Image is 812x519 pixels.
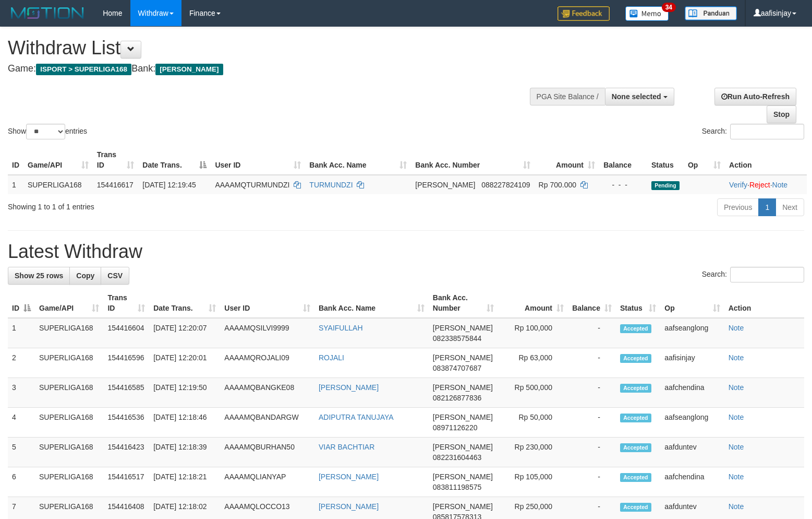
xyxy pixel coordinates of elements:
[103,348,149,378] td: 154416596
[620,324,651,333] span: Accepted
[620,473,651,482] span: Accepted
[660,318,724,348] td: aafseanglong
[23,145,93,175] th: Game/API: activate to sort column ascending
[8,348,35,378] td: 2
[568,348,616,378] td: -
[35,467,103,497] td: SUPERLIGA168
[36,64,131,75] span: ISPORT > SUPERLIGA168
[220,408,314,438] td: AAAAMQBANDARGW
[8,38,531,58] h1: Withdraw List
[625,6,669,21] img: Button%20Memo.svg
[568,318,616,348] td: -
[498,378,568,408] td: Rp 500,000
[729,383,744,392] a: Note
[558,6,610,21] img: Feedback.jpg
[433,473,493,481] span: [PERSON_NAME]
[599,145,647,175] th: Balance
[725,175,807,194] td: · ·
[215,181,289,189] span: AAAAMQTURMUNDZI
[660,438,724,467] td: aafduntev
[319,413,394,421] a: ADIPUTRA TANUJAYA
[612,92,661,101] span: None selected
[69,267,101,285] a: Copy
[319,383,379,392] a: [PERSON_NAME]
[8,408,35,438] td: 4
[319,443,374,451] a: VIAR BACHTIAR
[651,181,680,190] span: Pending
[729,353,744,362] a: Note
[107,272,123,280] span: CSV
[433,413,493,421] span: [PERSON_NAME]
[211,145,305,175] th: User ID: activate to sort column ascending
[8,267,70,285] a: Show 25 rows
[725,145,807,175] th: Action
[35,288,103,318] th: Game/API: activate to sort column ascending
[149,408,220,438] td: [DATE] 12:18:46
[8,145,23,175] th: ID
[530,88,605,105] div: PGA Site Balance /
[149,348,220,378] td: [DATE] 12:20:01
[35,438,103,467] td: SUPERLIGA168
[568,438,616,467] td: -
[620,443,651,452] span: Accepted
[8,175,23,194] td: 1
[433,334,481,343] span: Copy 082338575844 to clipboard
[319,502,379,511] a: [PERSON_NAME]
[685,6,737,20] img: panduan.png
[220,378,314,408] td: AAAAMQBANGKE08
[539,181,576,189] span: Rp 700.000
[23,175,93,194] td: SUPERLIGA168
[155,64,223,75] span: [PERSON_NAME]
[568,288,616,318] th: Balance: activate to sort column ascending
[97,181,134,189] span: 154416617
[702,267,804,282] label: Search:
[433,423,478,432] span: Copy 08971126220 to clipboard
[758,198,776,216] a: 1
[103,408,149,438] td: 154416536
[149,378,220,408] td: [DATE] 12:19:50
[772,181,788,189] a: Note
[220,288,314,318] th: User ID: activate to sort column ascending
[433,502,493,511] span: [PERSON_NAME]
[220,438,314,467] td: AAAAMQBURHAN50
[616,288,660,318] th: Status: activate to sort column ascending
[101,267,129,285] a: CSV
[8,467,35,497] td: 6
[498,348,568,378] td: Rp 63,000
[433,453,481,462] span: Copy 082231604463 to clipboard
[729,502,744,511] a: Note
[305,145,411,175] th: Bank Acc. Name: activate to sort column ascending
[76,272,94,280] span: Copy
[729,181,747,189] a: Verify
[749,181,770,189] a: Reject
[729,413,744,421] a: Note
[717,198,759,216] a: Previous
[103,288,149,318] th: Trans ID: activate to sort column ascending
[103,318,149,348] td: 154416604
[660,348,724,378] td: aafisinjay
[620,384,651,393] span: Accepted
[498,288,568,318] th: Amount: activate to sort column ascending
[149,288,220,318] th: Date Trans.: activate to sort column ascending
[767,105,796,123] a: Stop
[603,180,643,190] div: - - -
[730,267,804,282] input: Search:
[8,64,531,74] h4: Game: Bank:
[415,181,475,189] span: [PERSON_NAME]
[138,145,211,175] th: Date Trans.: activate to sort column descending
[93,145,139,175] th: Trans ID: activate to sort column ascending
[35,348,103,378] td: SUPERLIGA168
[149,467,220,497] td: [DATE] 12:18:21
[605,88,674,105] button: None selected
[433,483,481,491] span: Copy 083811198575 to clipboard
[433,364,481,372] span: Copy 083874707687 to clipboard
[8,318,35,348] td: 1
[498,467,568,497] td: Rp 105,000
[319,473,379,481] a: [PERSON_NAME]
[319,324,363,332] a: SYAIFULLAH
[429,288,498,318] th: Bank Acc. Number: activate to sort column ascending
[103,467,149,497] td: 154416517
[8,241,804,262] h1: Latest Withdraw
[714,88,796,105] a: Run Auto-Refresh
[8,197,331,212] div: Showing 1 to 1 of 1 entries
